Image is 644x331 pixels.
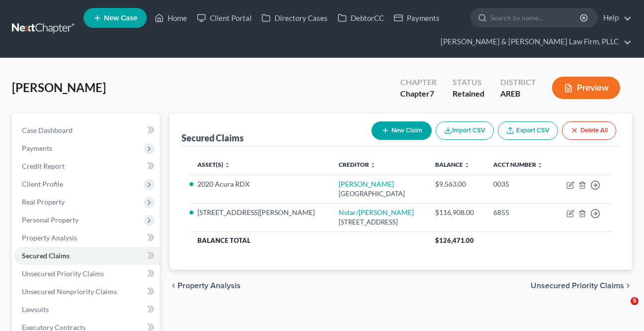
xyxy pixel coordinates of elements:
[339,189,419,199] div: [GEOGRAPHIC_DATA]
[436,33,632,51] a: [PERSON_NAME] & [PERSON_NAME] Law Firm, PLLC
[531,282,632,290] button: Unsecured Priority Claims chevron_right
[170,282,178,290] i: chevron_left
[435,179,477,189] div: $9,563.00
[490,8,581,27] input: Search by name...
[493,161,543,168] a: Acct Number unfold_more
[14,229,160,247] a: Property Analysis
[22,269,104,278] span: Unsecured Priority Claims
[624,282,632,290] i: chevron_right
[631,297,639,305] span: 5
[14,157,160,175] a: Credit Report
[339,208,414,217] a: Nstar/[PERSON_NAME]
[371,121,432,140] button: New Claim
[435,236,474,244] span: $126,471.00
[537,162,543,168] i: unfold_more
[493,179,547,189] div: 0035
[400,77,437,88] div: Chapter
[333,9,389,27] a: DebtorCC
[22,287,117,296] span: Unsecured Nonpriority Claims
[22,126,73,134] span: Case Dashboard
[598,9,632,27] a: Help
[104,14,137,22] span: New Case
[14,265,160,283] a: Unsecured Priority Claims
[182,132,244,144] div: Secured Claims
[22,198,65,206] span: Real Property
[339,180,394,188] a: [PERSON_NAME]
[552,77,620,99] button: Preview
[170,282,241,290] button: chevron_left Property Analysis
[197,179,323,189] li: 2020 Acura RDX
[500,88,536,100] div: AREB
[400,88,437,100] div: Chapter
[562,121,616,140] button: Delete All
[339,161,376,168] a: Creditor unfold_more
[189,231,428,249] th: Balance Total
[435,208,477,218] div: $116,908.00
[498,121,558,140] a: Export CSV
[14,247,160,265] a: Secured Claims
[453,88,484,100] div: Retained
[150,9,192,27] a: Home
[22,216,79,224] span: Personal Property
[22,251,70,260] span: Secured Claims
[453,77,484,88] div: Status
[430,89,434,98] span: 7
[178,282,241,290] span: Property Analysis
[531,282,624,290] span: Unsecured Priority Claims
[493,208,547,218] div: 6855
[197,161,230,168] a: Asset(s) unfold_more
[14,121,160,139] a: Case Dashboard
[22,162,65,170] span: Credit Report
[610,297,634,321] iframe: Intercom live chat
[14,283,160,301] a: Unsecured Nonpriority Claims
[22,180,63,188] span: Client Profile
[257,9,333,27] a: Directory Cases
[436,121,494,140] button: Import CSV
[389,9,445,27] a: Payments
[192,9,257,27] a: Client Portal
[224,162,230,168] i: unfold_more
[370,162,376,168] i: unfold_more
[12,80,106,95] span: [PERSON_NAME]
[339,218,419,227] div: [STREET_ADDRESS]
[22,305,49,314] span: Lawsuits
[464,162,470,168] i: unfold_more
[22,144,52,152] span: Payments
[197,208,323,218] li: [STREET_ADDRESS][PERSON_NAME]
[500,77,536,88] div: District
[14,301,160,319] a: Lawsuits
[22,233,77,242] span: Property Analysis
[435,161,470,168] a: Balance unfold_more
